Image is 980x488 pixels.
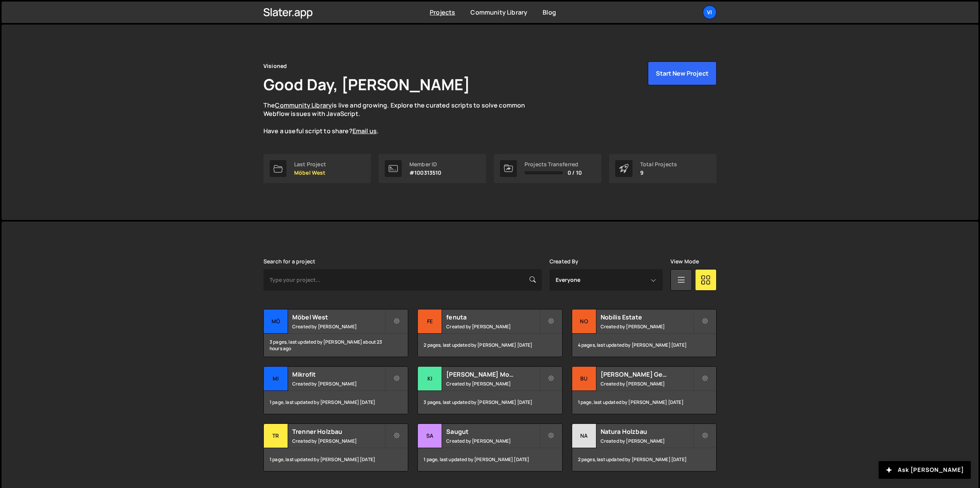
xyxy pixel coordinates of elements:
[275,101,332,109] a: Community Library
[263,154,371,183] a: Last Project Möbel West
[572,309,717,357] a: No Nobilis Estate Created by [PERSON_NAME] 4 pages, last updated by [PERSON_NAME] [DATE]
[417,309,562,357] a: fe fenuta Created by [PERSON_NAME] 2 pages, last updated by [PERSON_NAME] [DATE]
[264,448,408,471] div: 1 page, last updated by [PERSON_NAME] [DATE]
[264,334,408,357] div: 3 pages, last updated by [PERSON_NAME] about 23 hours ago
[294,170,326,176] p: Möbel West
[648,61,717,85] button: Start New Project
[446,313,539,321] h2: fenuta
[470,8,527,17] a: Community Library
[572,423,717,471] a: Na Natura Holzbau Created by [PERSON_NAME] 2 pages, last updated by [PERSON_NAME] [DATE]
[430,8,455,17] a: Projects
[418,424,442,448] div: Sa
[263,366,408,414] a: Mi Mikrofit Created by [PERSON_NAME] 1 page, last updated by [PERSON_NAME] [DATE]
[263,61,287,71] div: Visioned
[550,258,579,265] label: Created By
[417,423,562,471] a: Sa Saugut Created by [PERSON_NAME] 1 page, last updated by [PERSON_NAME] [DATE]
[601,427,693,436] h2: Natura Holzbau
[292,323,385,330] small: Created by [PERSON_NAME]
[263,423,408,471] a: Tr Trenner Holzbau Created by [PERSON_NAME] 1 page, last updated by [PERSON_NAME] [DATE]
[572,391,716,414] div: 1 page, last updated by [PERSON_NAME] [DATE]
[409,161,442,167] div: Member ID
[446,438,539,444] small: Created by [PERSON_NAME]
[292,313,385,321] h2: Möbel West
[572,366,717,414] a: Bu [PERSON_NAME] Gebäudetechnik Created by [PERSON_NAME] 1 page, last updated by [PERSON_NAME] [D...
[263,258,315,265] label: Search for a project
[601,380,693,387] small: Created by [PERSON_NAME]
[446,380,539,387] small: Created by [PERSON_NAME]
[572,334,716,357] div: 4 pages, last updated by [PERSON_NAME] [DATE]
[446,370,539,379] h2: [PERSON_NAME] Montagen
[572,367,596,391] div: Bu
[525,161,582,167] div: Projects Transferred
[543,8,556,17] a: Blog
[572,309,596,334] div: No
[264,424,288,448] div: Tr
[353,127,377,135] a: Email us
[264,391,408,414] div: 1 page, last updated by [PERSON_NAME] [DATE]
[446,323,539,330] small: Created by [PERSON_NAME]
[264,367,288,391] div: Mi
[640,170,677,176] p: 9
[601,313,693,321] h2: Nobilis Estate
[292,370,385,379] h2: Mikrofit
[294,161,326,167] div: Last Project
[292,438,385,444] small: Created by [PERSON_NAME]
[409,170,442,176] p: #100313510
[418,367,442,391] div: Ki
[417,366,562,414] a: Ki [PERSON_NAME] Montagen Created by [PERSON_NAME] 3 pages, last updated by [PERSON_NAME] [DATE]
[263,269,542,291] input: Type your project...
[292,427,385,436] h2: Trenner Holzbau
[703,5,717,19] a: Vi
[879,461,971,479] button: Ask [PERSON_NAME]
[568,170,582,176] span: 0 / 10
[418,309,442,334] div: fe
[418,334,562,357] div: 2 pages, last updated by [PERSON_NAME] [DATE]
[601,438,693,444] small: Created by [PERSON_NAME]
[601,370,693,379] h2: [PERSON_NAME] Gebäudetechnik
[640,161,677,167] div: Total Projects
[263,309,408,357] a: Mö Möbel West Created by [PERSON_NAME] 3 pages, last updated by [PERSON_NAME] about 23 hours ago
[446,427,539,436] h2: Saugut
[670,258,699,265] label: View Mode
[263,74,470,95] h1: Good Day, [PERSON_NAME]
[292,380,385,387] small: Created by [PERSON_NAME]
[263,101,540,136] p: The is live and growing. Explore the curated scripts to solve common Webflow issues with JavaScri...
[264,309,288,334] div: Mö
[418,448,562,471] div: 1 page, last updated by [PERSON_NAME] [DATE]
[601,323,693,330] small: Created by [PERSON_NAME]
[572,424,596,448] div: Na
[572,448,716,471] div: 2 pages, last updated by [PERSON_NAME] [DATE]
[418,391,562,414] div: 3 pages, last updated by [PERSON_NAME] [DATE]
